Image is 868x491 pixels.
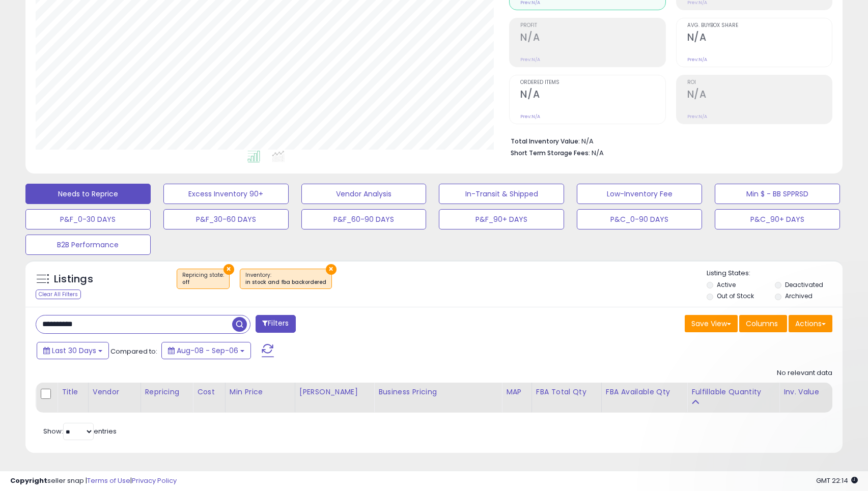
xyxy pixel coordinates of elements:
button: Home [159,4,179,23]
button: P&C_0-90 DAYS [577,209,702,229]
div: Hi [PERSON_NAME], ​ [16,306,159,326]
small: Prev: N/A [687,113,707,120]
strong: Copyright [10,476,47,485]
button: Upload attachment [16,333,24,341]
label: Archived [785,292,813,300]
label: Deactivated [785,280,823,289]
div: FBA Total Qty [536,387,597,397]
textarea: Message… [9,312,195,329]
p: Listing States: [707,269,843,278]
span: Last 30 Days [52,345,96,356]
img: Profile image for Keirth [29,6,45,22]
th: CSV column name: cust_attr_1_Vendor [88,383,141,413]
button: × [326,264,337,275]
div: No relevant data [777,368,832,378]
span: Profit [520,23,665,28]
button: P&C_90+ DAYS [715,209,840,229]
span: Avg. Buybox Share [687,23,832,28]
span: Columns [746,319,778,329]
h2: N/A [520,89,665,102]
h2: N/A [687,32,832,45]
span: Compared to: [110,346,157,356]
div: MAP [506,387,527,397]
div: [PERSON_NAME] [299,387,370,397]
div: Min Price [230,387,291,397]
div: Keirth says… [8,300,195,482]
button: Vendor Analysis [301,184,427,204]
button: Low-Inventory Fee [577,184,702,204]
button: Needs to Reprice [25,184,151,204]
b: Total Inventory Value: [511,137,580,146]
div: Thanks. When I tick the % off, all the values reset. What's strange is in seller snap I have the ... [45,206,187,285]
button: P&F_0-30 DAYS [25,209,151,229]
h2: N/A [520,32,665,45]
span: Show: entries [43,426,117,436]
span: ROI [687,80,832,85]
button: P&F_30-60 DAYS [163,209,289,229]
button: Min $ - BB SPPRSD [715,184,840,204]
div: Clear All Filters [36,290,81,299]
button: Filters [256,315,295,333]
p: Active [49,13,70,23]
div: Cost [197,387,221,397]
button: go back [7,4,26,23]
a: Privacy Policy [132,476,177,485]
button: Gif picker [48,333,57,341]
span: 2025-10-7 22:14 GMT [816,476,858,485]
div: Repricing [145,387,189,397]
button: Send a message… [175,329,191,345]
h1: Keirth [49,5,74,13]
button: B2B Performance [25,235,151,255]
span: Repricing state : [182,271,224,286]
div: in stock and fba backordered [245,279,326,286]
div: Vendor [93,387,136,397]
div: seller snap | | [10,476,177,486]
button: Save View [685,315,738,332]
div: Close [179,4,197,22]
b: Short Term Storage Fees: [511,149,590,157]
span: Aug-08 - Sep-06 [177,345,238,356]
span: Inventory : [245,271,326,286]
button: Actions [789,315,832,332]
button: Excess Inventory 90+ [163,184,289,204]
div: Title [62,387,84,397]
div: Fulfillable Quantity [691,387,775,397]
button: Start recording [65,333,73,341]
div: FBA Available Qty [606,387,683,397]
button: Aug-08 - Sep-06 [161,342,251,359]
button: P&F_90+ DAYS [439,209,564,229]
a: Terms of Use [87,476,130,485]
div: Inv. value [783,387,828,397]
button: × [223,264,234,275]
div: Thanks. When I tick the % off, all the values reset. What's strange is in seller snap I have the ... [37,199,195,292]
button: P&F_60-90 DAYS [301,209,427,229]
small: Prev: N/A [520,56,540,63]
label: Active [717,280,736,289]
button: Columns [739,315,787,332]
small: Prev: N/A [520,113,540,120]
div: Caleb says… [8,199,195,300]
div: Hi [PERSON_NAME],​ [8,300,167,460]
div: Business Pricing [378,387,497,397]
button: Emoji picker [32,333,40,341]
span: N/A [592,148,604,158]
h5: Listings [54,272,93,286]
button: In-Transit & Shipped [439,184,564,204]
h2: N/A [687,89,832,102]
label: Out of Stock [717,292,754,300]
li: N/A [511,134,825,147]
small: Prev: N/A [687,56,707,63]
span: Ordered Items [520,80,665,85]
div: off [182,279,224,286]
button: Last 30 Days [37,342,109,359]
